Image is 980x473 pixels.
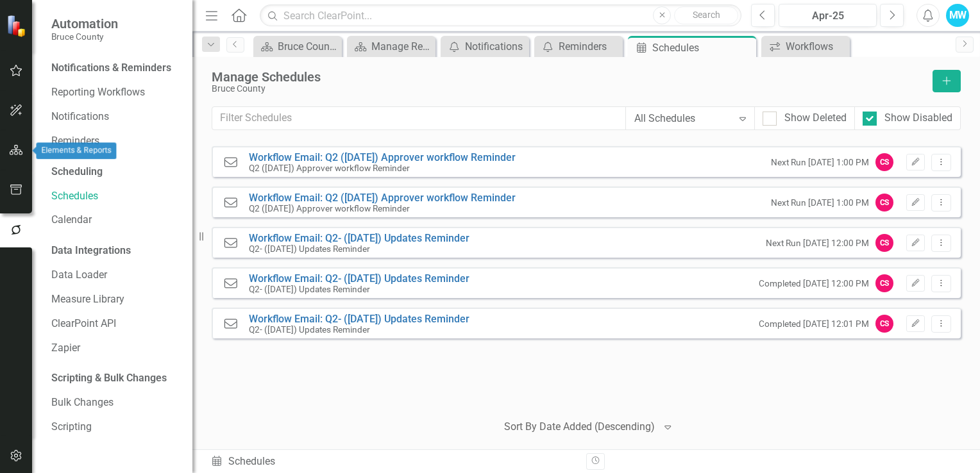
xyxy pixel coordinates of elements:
[51,371,167,386] div: Scripting & Bulk Changes
[786,38,847,54] div: Workflows
[784,111,847,126] div: Show Deleted
[766,237,869,249] span: Next Run [DATE] 12:00 PM
[51,16,118,31] span: Automation
[51,61,171,76] div: Notifications & Reminders
[51,341,180,356] a: Zapier
[559,38,620,54] div: Reminders
[51,134,180,149] a: Reminders
[884,111,952,126] div: Show Disabled
[51,395,180,410] a: Bulk Changes
[51,189,180,204] a: Schedules
[260,4,741,27] input: Search ClearPoint...
[249,232,469,244] a: Workflow Email: Q2- ([DATE]) Updates Reminder
[257,38,339,54] a: Bruce County BSC Welcome Page
[249,163,516,173] span: Q2 ([DATE]) Approver workflow Reminder
[875,234,893,252] div: CS
[51,165,103,179] div: Scheduling
[278,38,339,54] div: Bruce County BSC Welcome Page
[946,4,969,27] button: MW
[51,244,131,258] div: Data Integrations
[212,84,926,94] div: Bruce County
[212,106,626,130] input: Filter Schedules
[51,213,180,228] a: Calendar
[875,153,893,171] div: CS
[759,278,869,290] span: Completed [DATE] 12:00 PM
[783,8,872,24] div: Apr-25
[249,192,516,204] a: Workflow Email: Q2 ([DATE]) Approver workflow Reminder
[249,244,469,254] span: Q2- ([DATE]) Updates Reminder
[51,292,180,307] a: Measure Library
[875,315,893,333] div: CS
[249,151,516,163] a: Workflow Email: Q2 ([DATE]) Approver workflow Reminder
[51,317,180,331] a: ClearPoint API
[249,272,469,285] a: Workflow Email: Q2- ([DATE]) Updates Reminder
[875,194,893,212] div: CS
[51,31,118,42] small: Bruce County
[465,38,526,54] div: Notifications
[875,274,893,292] div: CS
[249,285,469,294] span: Q2- ([DATE]) Updates Reminder
[51,85,180,100] a: Reporting Workflows
[371,38,432,54] div: Manage Reports
[537,38,620,54] a: Reminders
[37,142,117,159] div: Elements & Reports
[249,325,469,335] span: Q2- ([DATE]) Updates Reminder
[771,156,869,169] span: Next Run [DATE] 1:00 PM
[693,10,720,20] span: Search
[779,4,877,27] button: Apr-25
[759,318,869,330] span: Completed [DATE] 12:01 PM
[674,6,738,24] button: Search
[210,454,577,469] div: Schedules
[249,204,516,213] span: Q2 ([DATE]) Approver workflow Reminder
[51,110,180,124] a: Notifications
[634,111,732,126] div: All Schedules
[51,420,180,435] a: Scripting
[51,268,180,283] a: Data Loader
[249,313,469,325] a: Workflow Email: Q2- ([DATE]) Updates Reminder
[771,197,869,209] span: Next Run [DATE] 1:00 PM
[765,38,847,54] a: Workflows
[6,15,29,37] img: ClearPoint Strategy
[212,70,926,84] div: Manage Schedules
[350,38,432,54] a: Manage Reports
[444,38,526,54] a: Notifications
[652,40,753,56] div: Schedules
